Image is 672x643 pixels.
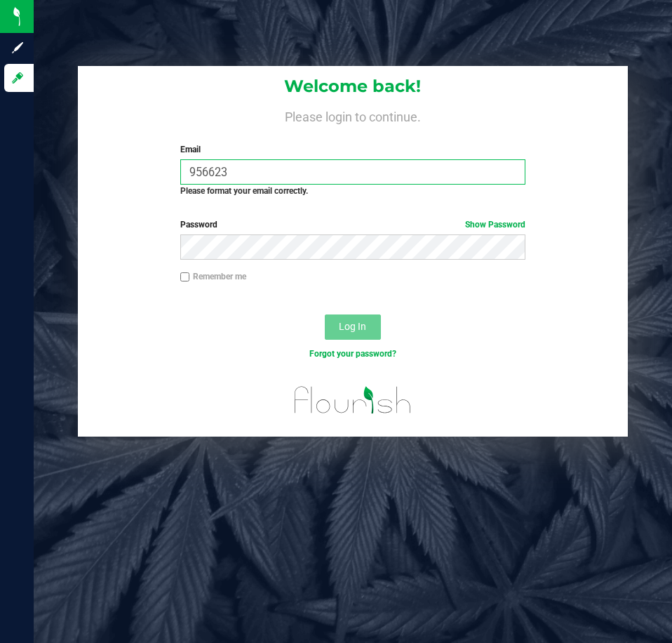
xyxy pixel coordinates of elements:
[180,186,308,196] strong: Please format your email correctly.
[78,77,627,95] h1: Welcome back!
[11,41,25,55] inline-svg: Sign up
[78,107,627,124] h4: Please login to continue.
[11,71,25,85] inline-svg: Log in
[180,143,525,156] label: Email
[284,375,422,425] img: flourish_logo.svg
[180,270,246,283] label: Remember me
[325,314,381,340] button: Log In
[309,349,396,359] a: Forgot your password?
[180,272,190,282] input: Remember me
[180,220,217,230] span: Password
[339,321,366,332] span: Log In
[465,220,525,230] a: Show Password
